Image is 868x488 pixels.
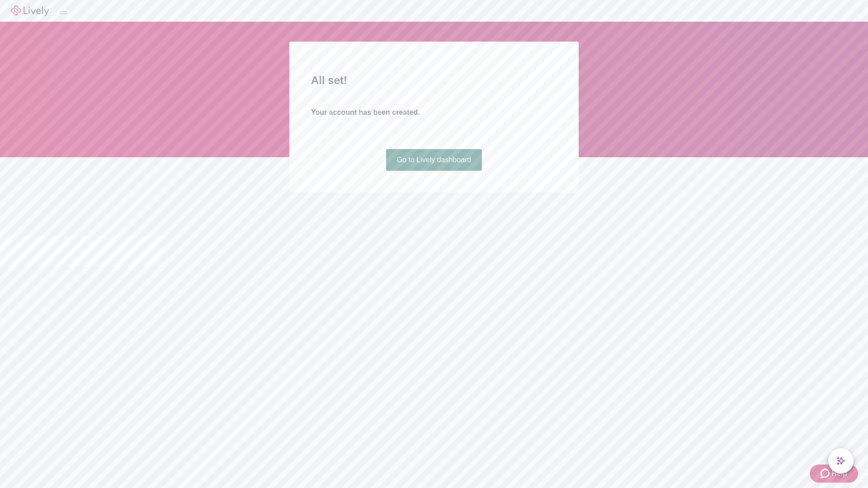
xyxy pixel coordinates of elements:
[60,11,67,14] button: Log out
[821,468,831,479] svg: Zendesk support icon
[828,448,854,474] button: chat
[11,5,49,16] img: Lively
[311,107,557,118] h4: Your account has been created.
[831,468,847,479] span: Help
[810,465,858,483] button: Zendesk support iconHelp
[836,456,845,465] svg: Lively AI Assistant
[386,149,482,171] a: Go to Lively dashboard
[311,72,557,89] h2: All set!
